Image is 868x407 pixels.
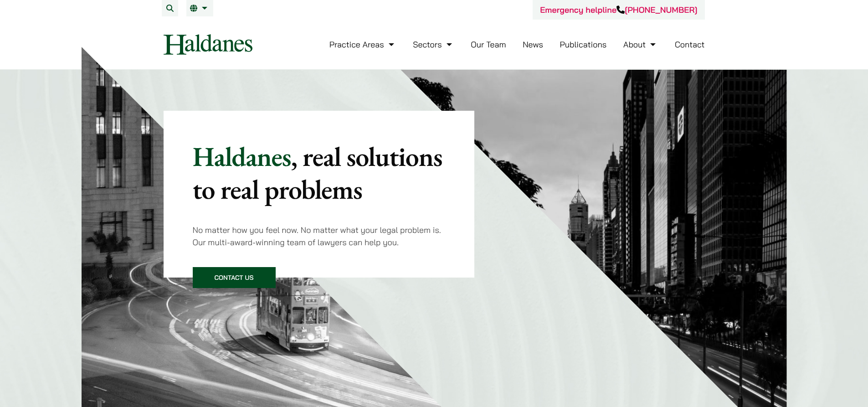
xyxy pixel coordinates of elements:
[193,139,442,207] mark: , real solutions to real problems
[193,224,446,248] p: No matter how you feel now. No matter what your legal problem is. Our multi-award-winning team of...
[193,140,446,206] p: Haldanes
[623,39,658,50] a: About
[329,39,396,50] a: Practice Areas
[164,34,252,55] img: Logo of Haldanes
[190,5,210,12] a: EN
[540,5,697,15] a: Emergency helpline[PHONE_NUMBER]
[560,39,607,50] a: Publications
[413,39,454,50] a: Sectors
[471,39,506,50] a: Our Team
[523,39,543,50] a: News
[675,39,705,50] a: Contact
[193,267,276,288] a: Contact Us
